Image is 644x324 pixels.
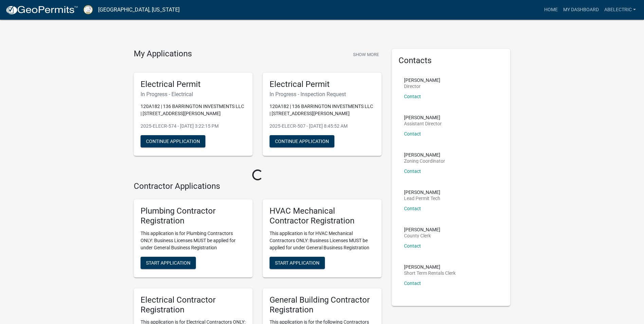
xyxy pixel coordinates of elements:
p: [PERSON_NAME] [404,265,456,269]
span: Start Application [146,260,190,265]
h5: Electrical Contractor Registration [141,295,246,315]
h5: Electrical Permit [141,79,246,89]
p: This application is for HVAC Mechanical Contractors ONLY: Business Licenses MUST be applied for u... [270,230,375,251]
p: County Clerk [404,233,440,238]
p: Short Term Rentals Clerk [404,271,456,275]
a: Contact [404,131,421,137]
h4: My Applications [134,49,192,59]
p: Director [404,84,440,89]
a: Abelectric [602,3,639,16]
p: Zoning Coordinator [404,159,445,163]
h6: In Progress - Electrical [141,91,246,97]
a: [GEOGRAPHIC_DATA], [US_STATE] [98,4,180,16]
img: Putnam County, Georgia [84,5,93,14]
p: 120A182 | 136 BARRINGTON INVESTMENTS LLC | [STREET_ADDRESS][PERSON_NAME] [141,103,246,117]
h4: Contractor Applications [134,181,382,191]
button: Start Application [141,257,196,269]
h5: General Building Contractor Registration [270,295,375,315]
p: [PERSON_NAME] [404,190,440,195]
h6: In Progress - Inspection Request [270,91,375,97]
p: 120A182 | 136 BARRINGTON INVESTMENTS LLC | [STREET_ADDRESS][PERSON_NAME] [270,103,375,117]
span: Start Application [275,260,319,265]
p: 2025-ELECR-507 - [DATE] 8:45:52 AM [270,123,375,130]
h5: Electrical Permit [270,79,375,89]
p: 2025-ELECR-574 - [DATE] 3:22:15 PM [141,123,246,130]
p: [PERSON_NAME] [404,78,440,83]
a: Contact [404,281,421,286]
p: [PERSON_NAME] [404,152,445,157]
a: My Dashboard [560,3,602,16]
p: [PERSON_NAME] [404,227,440,232]
h5: Plumbing Contractor Registration [141,206,246,226]
p: [PERSON_NAME] [404,115,442,120]
a: Contact [404,243,421,249]
p: This application is for Plumbing Contractors ONLY: Business Licenses MUST be applied for under Ge... [141,230,246,251]
a: Contact [404,94,421,99]
button: Start Application [270,257,325,269]
a: Home [541,3,560,16]
button: Continue Application [141,135,205,147]
a: Contact [404,168,421,174]
p: Assistant Director [404,121,442,126]
h5: HVAC Mechanical Contractor Registration [270,206,375,226]
h5: Contacts [399,56,504,66]
button: Continue Application [270,135,334,147]
p: Lead Permit Tech [404,196,440,201]
a: Contact [404,206,421,211]
button: Show More [350,49,382,60]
